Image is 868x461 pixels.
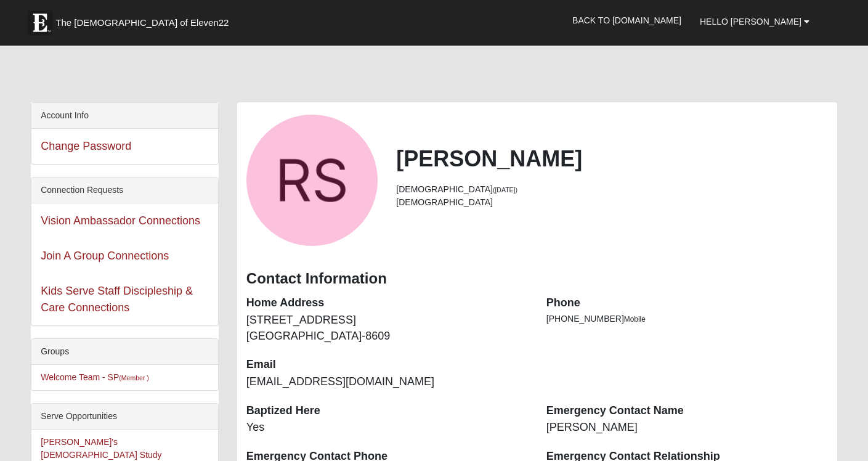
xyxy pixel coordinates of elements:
div: Account Info [31,103,218,129]
img: Eleven22 logo [28,10,52,35]
h2: [PERSON_NAME] [396,145,827,172]
a: Change Password [41,140,131,152]
a: View Fullsize Photo [246,115,378,246]
div: Connection Requests [31,177,218,203]
span: Mobile [624,315,646,324]
dt: Baptized Here [246,403,528,419]
dt: Emergency Contact Name [546,403,828,419]
div: Groups [31,339,218,365]
dt: Home Address [246,295,528,311]
dd: [EMAIL_ADDRESS][DOMAIN_NAME] [246,374,528,390]
a: Hello [PERSON_NAME] [691,6,819,37]
dd: [PERSON_NAME] [546,420,828,436]
a: Join A Group Connections [41,250,169,262]
a: Welcome Team - SP(Member ) [41,372,149,382]
li: [DEMOGRAPHIC_DATA] [396,196,827,209]
dt: Email [246,357,528,373]
dd: Yes [246,420,528,436]
div: Serve Opportunities [31,404,218,430]
li: [DEMOGRAPHIC_DATA] [396,183,827,196]
span: Hello [PERSON_NAME] [700,17,801,27]
a: Back to [DOMAIN_NAME] [563,5,691,36]
li: [PHONE_NUMBER] [546,312,828,325]
dt: Phone [546,295,828,311]
small: ([DATE]) [493,186,517,194]
a: The [DEMOGRAPHIC_DATA] of Eleven22 [22,4,268,35]
a: Kids Serve Staff Discipleship & Care Connections [41,285,193,314]
a: Vision Ambassador Connections [41,214,200,227]
small: (Member ) [119,374,148,381]
dd: [STREET_ADDRESS] [GEOGRAPHIC_DATA]-8609 [246,312,528,344]
span: The [DEMOGRAPHIC_DATA] of Eleven22 [55,17,229,29]
h3: Contact Information [246,270,828,288]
